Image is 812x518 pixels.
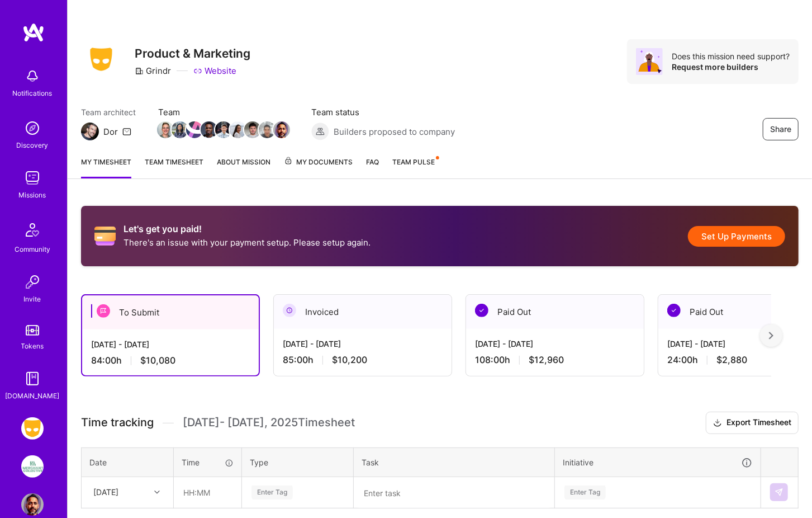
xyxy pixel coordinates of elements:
span: Builders proposed to company [334,126,455,138]
span: $10,200 [332,354,367,366]
div: Missions [19,189,46,201]
a: We Are The Merchants: Founding Product Manager, Merchant Collective [18,455,46,478]
img: bell [21,65,44,87]
a: Team Member Avatar [274,120,289,139]
span: Team [158,106,289,118]
img: Grindr: Product & Marketing [21,417,44,440]
div: Time [182,456,234,468]
div: Notifications [13,87,53,99]
div: Invoiced [274,295,452,329]
a: Team Member Avatar [245,120,260,139]
i: icon Chevron [154,489,160,495]
span: My Documents [284,156,353,168]
button: Export Timesheet [706,412,799,434]
img: logo [22,22,45,43]
a: My Documents [284,156,353,178]
div: Discovery [17,139,49,151]
h3: Product & Marketing [135,46,250,60]
div: Invite [24,293,41,305]
span: $10,080 [140,355,175,366]
div: 85:00 h [283,354,443,366]
img: tokens [26,325,39,336]
img: Team Member Avatar [201,121,217,138]
div: 108:00 h [475,354,635,366]
img: We Are The Merchants: Founding Product Manager, Merchant Collective [21,455,44,478]
div: Tokens [21,340,44,352]
span: Team Pulse [392,158,435,166]
div: Grindr [135,65,171,77]
button: Share [763,118,799,140]
th: Date [82,448,174,477]
img: Avatar [636,48,663,75]
span: Team status [311,106,455,118]
a: Team Member Avatar [260,120,274,139]
th: Task [354,448,555,477]
a: Website [193,65,236,77]
div: To Submit [82,295,259,329]
div: [DOMAIN_NAME] [6,390,60,402]
img: Community [19,216,46,243]
img: discovery [21,117,44,139]
img: teamwork [21,167,44,189]
img: Paid Out [667,304,681,317]
span: [DATE] - [DATE] , 2025 Timesheet [183,416,355,430]
span: Share [770,124,791,135]
div: [DATE] [93,487,118,498]
img: Team Member Avatar [244,121,261,138]
img: User Avatar [21,493,44,516]
p: There's an issue with your payment setup. Please setup again. [124,237,371,248]
a: Team Member Avatar [216,120,231,139]
div: Community [15,243,50,255]
div: Dor [103,126,118,138]
button: Set Up Payments [688,226,785,247]
img: right [769,332,773,340]
img: Submit [775,488,783,497]
i: icon Mail [122,127,131,136]
i: icon Download [713,417,722,429]
div: Paid Out [466,295,644,329]
div: 84:00 h [91,355,250,366]
img: Invite [21,271,44,293]
a: Team Member Avatar [187,120,202,139]
div: [DATE] - [DATE] [283,338,443,350]
h2: Let's get you paid! [124,224,371,234]
img: Team Member Avatar [172,121,188,138]
a: Team Member Avatar [173,120,187,139]
img: guide book [21,368,44,390]
span: Time tracking [81,416,154,430]
a: Team Member Avatar [202,120,216,139]
i: icon CreditCard [94,225,116,247]
span: $12,960 [529,354,564,366]
a: Team timesheet [145,156,203,178]
div: Enter Tag [564,484,606,501]
a: Team Member Avatar [158,120,173,139]
a: My timesheet [81,156,131,178]
img: Paid Out [475,304,488,317]
div: Request more builders [672,62,790,72]
input: HH:MM [174,478,241,507]
img: Team Architect [81,123,99,140]
a: Team Member Avatar [231,120,245,139]
div: Initiative [563,456,753,469]
img: Company Logo [81,44,121,74]
a: About Mission [217,156,270,178]
a: Grindr: Product & Marketing [18,417,46,440]
img: Builders proposed to company [311,123,329,140]
img: Team Member Avatar [273,121,290,138]
div: [DATE] - [DATE] [91,338,250,350]
div: Enter Tag [251,484,293,501]
img: Team Member Avatar [259,121,276,138]
a: User Avatar [18,493,46,516]
img: Team Member Avatar [157,121,174,138]
th: Type [242,448,354,477]
span: Team architect [81,106,136,118]
i: icon CompanyGray [135,67,144,76]
a: FAQ [366,156,379,178]
span: $2,880 [716,354,747,366]
img: To Submit [97,304,110,318]
div: Does this mission need support? [672,51,790,62]
img: Team Member Avatar [230,121,246,138]
img: Team Member Avatar [186,121,203,138]
img: Team Member Avatar [215,121,232,138]
a: Team Pulse [392,156,438,178]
